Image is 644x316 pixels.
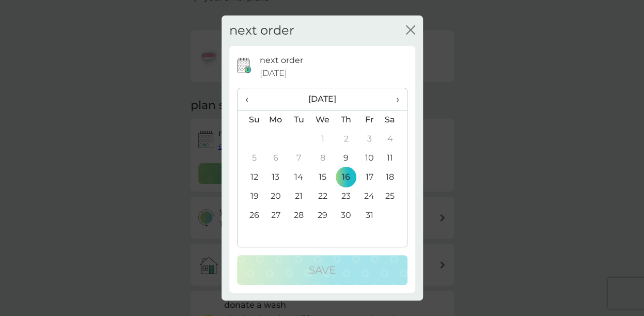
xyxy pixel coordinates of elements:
[287,149,310,168] td: 7
[287,206,310,225] td: 28
[238,110,264,130] th: Su
[334,206,357,225] td: 30
[334,149,357,168] td: 9
[264,110,288,130] th: Mo
[406,25,415,36] button: close
[388,88,399,110] span: ›
[357,168,381,187] td: 17
[287,110,310,130] th: Tu
[357,130,381,149] td: 3
[357,110,381,130] th: Fr
[264,168,288,187] td: 13
[264,88,381,110] th: [DATE]
[260,54,303,67] p: next order
[310,187,334,206] td: 22
[381,130,406,149] td: 4
[357,187,381,206] td: 24
[381,168,406,187] td: 18
[238,187,264,206] td: 19
[229,23,294,38] h2: next order
[287,168,310,187] td: 14
[310,168,334,187] td: 15
[310,110,334,130] th: We
[237,255,407,285] button: Save
[357,206,381,225] td: 31
[264,187,288,206] td: 20
[381,110,406,130] th: Sa
[238,206,264,225] td: 26
[334,110,357,130] th: Th
[238,168,264,187] td: 12
[310,130,334,149] td: 1
[245,88,256,110] span: ‹
[260,67,287,80] span: [DATE]
[264,206,288,225] td: 27
[287,187,310,206] td: 21
[310,149,334,168] td: 8
[357,149,381,168] td: 10
[334,187,357,206] td: 23
[264,149,288,168] td: 6
[381,187,406,206] td: 25
[381,149,406,168] td: 11
[238,149,264,168] td: 5
[310,206,334,225] td: 29
[334,130,357,149] td: 2
[334,168,357,187] td: 16
[309,262,336,278] p: Save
